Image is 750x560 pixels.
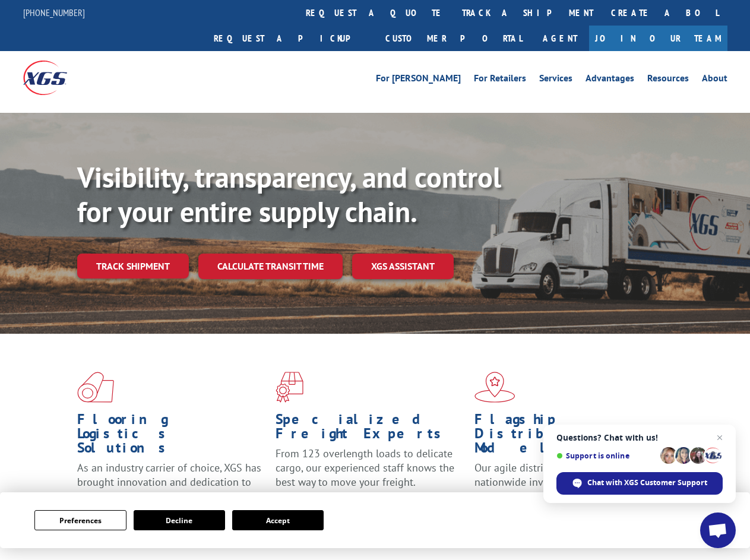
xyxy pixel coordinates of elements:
[539,74,572,87] a: Services
[700,512,736,548] div: Open chat
[474,372,515,403] img: xgs-icon-flagship-distribution-model-red
[77,461,261,503] span: As an industry carrier of choice, XGS has brought innovation and dedication to flooring logistics...
[713,431,727,445] span: Close chat
[77,254,189,279] a: Track shipment
[376,74,461,87] a: For [PERSON_NAME]
[77,372,114,403] img: xgs-icon-total-supply-chain-intelligence-red
[23,7,85,18] a: [PHONE_NUMBER]
[276,412,465,447] h1: Specialized Freight Experts
[589,26,727,51] a: Join Our Team
[134,510,225,530] button: Decline
[352,254,454,279] a: XGS ASSISTANT
[556,433,723,442] span: Questions? Chat with us!
[77,159,501,230] b: Visibility, transparency, and control for your entire supply chain.
[198,254,343,279] a: Calculate transit time
[647,74,689,87] a: Resources
[77,412,267,461] h1: Flooring Logistics Solutions
[531,26,589,51] a: Agent
[702,74,727,87] a: About
[474,461,660,503] span: Our agile distribution network gives you nationwide inventory management on demand.
[276,372,303,403] img: xgs-icon-focused-on-flooring-red
[34,510,126,530] button: Preferences
[587,477,707,488] span: Chat with XGS Customer Support
[474,412,664,461] h1: Flagship Distribution Model
[556,472,723,495] div: Chat with XGS Customer Support
[556,451,656,460] span: Support is online
[276,447,465,499] p: From 123 overlength loads to delicate cargo, our experienced staff knows the best way to move you...
[232,510,324,530] button: Accept
[586,74,634,87] a: Advantages
[205,26,376,51] a: Request a pickup
[376,26,531,51] a: Customer Portal
[474,74,526,87] a: For Retailers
